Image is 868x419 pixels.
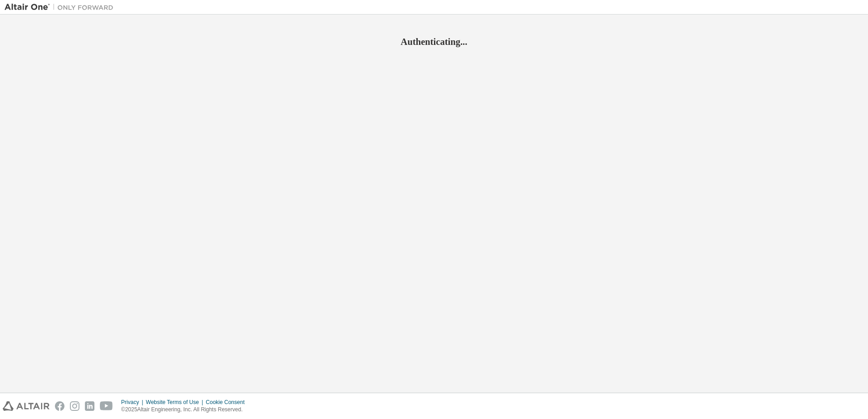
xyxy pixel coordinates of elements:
img: facebook.svg [55,401,64,411]
img: linkedin.svg [85,401,94,411]
div: Cookie Consent [206,399,250,406]
div: Privacy [121,399,146,406]
div: Website Terms of Use [146,399,206,406]
h2: Authenticating... [5,36,863,48]
img: instagram.svg [70,401,79,411]
p: © 2025 Altair Engineering, Inc. All Rights Reserved. [121,406,250,414]
img: Altair One [5,3,118,12]
img: altair_logo.svg [3,401,49,411]
img: youtube.svg [100,401,113,411]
